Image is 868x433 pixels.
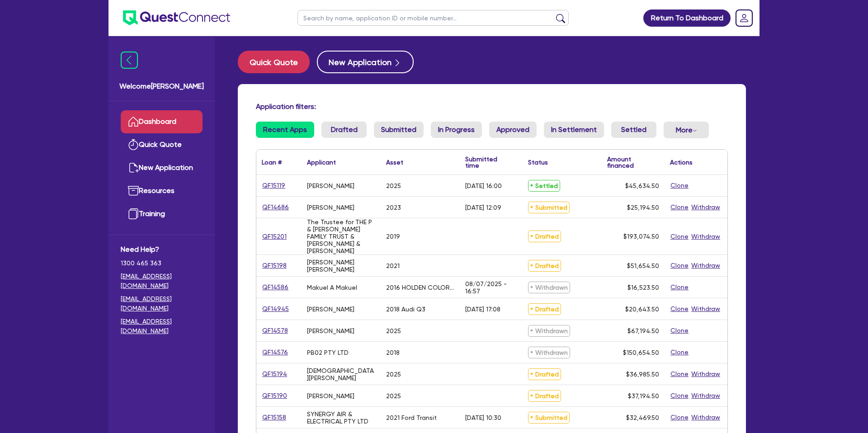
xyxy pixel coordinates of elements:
div: 2025 [386,392,401,400]
span: Submitted [528,202,570,213]
a: QF14586 [262,282,289,292]
a: QF14945 [262,304,289,314]
button: Withdraw [691,391,721,401]
a: Approved [489,122,537,138]
a: QF15198 [262,260,287,271]
div: [PERSON_NAME] [307,327,354,334]
div: Actions [670,159,693,165]
a: Dashboard [121,110,203,133]
div: 2018 Audi Q3 [386,306,425,313]
span: $150,654.50 [623,349,659,356]
button: Clone [670,231,689,242]
div: The Trustee for THE P & [PERSON_NAME] FAMILY TRUST & [PERSON_NAME] & [PERSON_NAME] [307,218,375,254]
button: Clone [670,347,689,358]
div: 2016 HOLDEN COLORARO [386,284,454,291]
span: Drafted [528,390,561,402]
div: 2021 [386,262,400,269]
span: $20,643.50 [625,306,659,313]
a: QF14576 [262,347,288,358]
button: Clone [670,304,689,314]
div: Loan # [262,159,282,165]
button: Withdraw [691,369,721,379]
button: Withdraw [691,260,721,271]
a: Quick Quote [121,133,203,156]
div: 2021 Ford Transit [386,414,437,421]
div: [DEMOGRAPHIC_DATA][PERSON_NAME] [307,367,375,381]
span: Settled [528,180,560,192]
img: resources [128,185,139,196]
button: Clone [670,260,689,271]
div: 2019 [386,233,400,240]
span: Drafted [528,231,561,242]
button: Clone [670,282,689,292]
span: Withdrawn [528,325,570,337]
div: Makuel A Makuel [307,284,357,291]
a: New Application [121,156,203,179]
button: Quick Quote [238,51,310,73]
a: In Progress [431,122,482,138]
div: PB02 PTY LTD [307,349,349,356]
a: [EMAIL_ADDRESS][DOMAIN_NAME] [121,294,203,313]
span: $51,654.50 [627,262,659,269]
div: 2023 [386,204,401,211]
div: 2025 [386,371,401,378]
span: Withdrawn [528,282,570,293]
span: Drafted [528,260,561,272]
div: [DATE] 16:00 [465,182,502,189]
a: QF14686 [262,202,289,212]
a: Return To Dashboard [643,9,731,27]
a: Drafted [321,122,367,138]
div: Applicant [307,159,336,165]
a: Dropdown toggle [732,6,756,30]
span: $36,985.50 [626,371,659,378]
div: [DATE] 17:08 [465,306,500,313]
a: QF15158 [262,412,287,423]
div: 2025 [386,182,401,189]
a: Training [121,202,203,226]
span: $45,634.50 [625,182,659,189]
span: Drafted [528,368,561,380]
button: Clone [670,180,689,191]
span: Welcome [PERSON_NAME] [119,81,204,92]
a: Submitted [374,122,424,138]
span: Submitted [528,412,570,424]
img: quick-quote [128,139,139,150]
a: Recent Apps [256,122,314,138]
button: Clone [670,412,689,423]
div: Amount financed [607,156,659,169]
button: Withdraw [691,231,721,242]
img: quest-connect-logo-blue [123,10,230,25]
div: [DATE] 10:30 [465,414,501,421]
span: $67,194.50 [627,327,659,334]
button: Clone [670,369,689,379]
a: Quick Quote [238,51,317,73]
button: Withdraw [691,412,721,423]
a: [EMAIL_ADDRESS][DOMAIN_NAME] [121,272,203,291]
div: Asset [386,159,403,165]
button: Dropdown toggle [664,122,709,138]
span: 1300 465 363 [121,259,203,268]
a: In Settlement [544,122,604,138]
img: icon-menu-close [121,52,138,69]
input: Search by name, application ID or mobile number... [297,10,569,26]
span: Drafted [528,303,561,315]
span: Withdrawn [528,347,570,358]
span: $25,194.50 [627,204,659,211]
button: Clone [670,391,689,401]
a: QF14578 [262,325,288,336]
div: [PERSON_NAME] [307,306,354,313]
div: 2025 [386,327,401,334]
span: $16,523.50 [627,284,659,291]
button: New Application [317,51,414,73]
span: $37,194.50 [628,392,659,400]
div: [PERSON_NAME] [307,182,354,189]
div: [PERSON_NAME] [307,204,354,211]
div: 08/07/2025 - 16:57 [465,280,517,295]
a: Settled [611,122,656,138]
a: QF15119 [262,180,286,191]
button: Withdraw [691,202,721,212]
div: [PERSON_NAME] [307,392,354,400]
div: [DATE] 12:09 [465,204,501,211]
a: QF15201 [262,231,287,242]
